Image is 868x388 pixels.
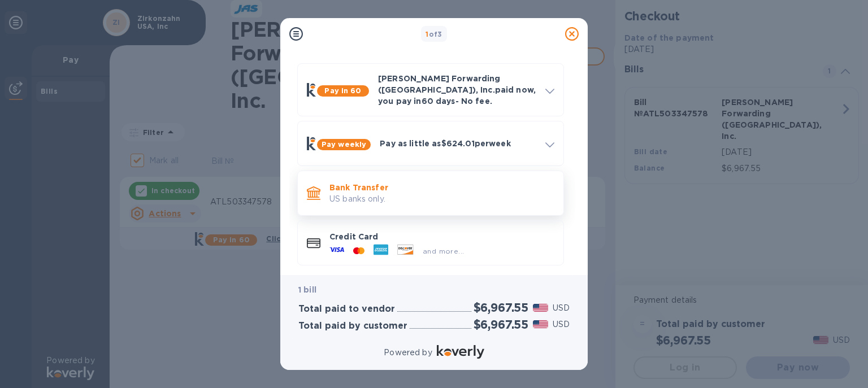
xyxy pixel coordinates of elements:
[329,182,554,193] p: Bank Transfer
[378,73,536,107] p: [PERSON_NAME] Forwarding ([GEOGRAPHIC_DATA]), Inc. paid now, you pay in 60 days - No fee.
[380,138,536,149] p: Pay as little as $624.01 per week
[329,193,554,205] p: US banks only.
[384,347,432,359] p: Powered by
[329,231,554,242] p: Credit Card
[324,86,361,95] b: Pay in 60
[426,30,442,38] b: of 3
[474,300,528,315] h2: $6,967.55
[322,140,366,149] b: Pay weekly
[533,304,548,312] img: USD
[298,321,407,332] h3: Total paid by customer
[426,30,428,38] span: 1
[474,317,528,332] h2: $6,967.55
[437,345,484,359] img: Logo
[298,304,395,315] h3: Total paid to vendor
[553,319,570,330] p: USD
[553,302,570,314] p: USD
[298,285,316,294] b: 1 bill
[533,320,548,328] img: USD
[423,247,464,255] span: and more...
